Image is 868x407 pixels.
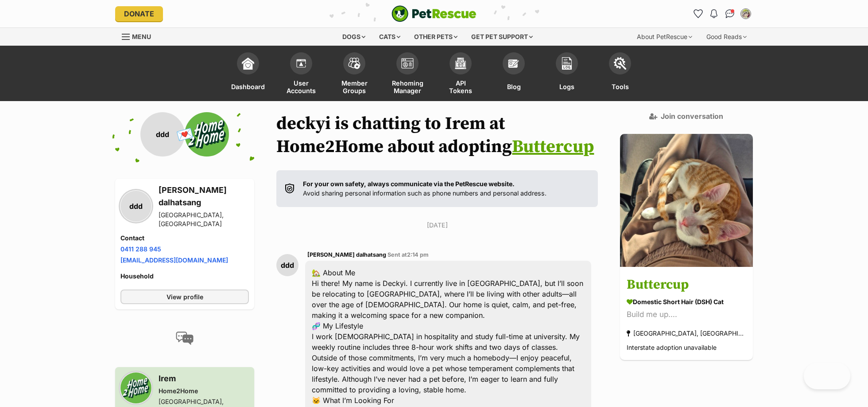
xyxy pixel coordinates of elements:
p: Avoid sharing personal information such as phone numbers and personal address. [303,179,546,198]
div: [GEOGRAPHIC_DATA], [GEOGRAPHIC_DATA] [159,211,249,228]
span: API Tokens [445,79,476,94]
div: [GEOGRAPHIC_DATA], [GEOGRAPHIC_DATA] [627,327,746,339]
img: logo-cat-932fe2b9b8326f06289b0f2fb663e598f794de774fb13d1741a6617ecf9a85b4.svg [391,5,477,22]
img: tools-icon-677f8b7d46040df57c17cb185196fc8e01b2b03676c49af7ba82c462532e62ee.svg [614,57,626,70]
iframe: Help Scout Beacon - Open [804,363,850,389]
h1: deckyi is chatting to Irem at Home2Home about adopting [276,112,598,158]
span: View profile [167,292,203,301]
span: Rehoming Manager [392,79,423,94]
div: Good Reads [700,28,753,46]
img: members-icon-d6bcda0bfb97e5ba05b48644448dc2971f67d37433e5abca221da40c41542bd5.svg [295,57,307,70]
p: [DATE] [276,220,598,230]
h3: Irem [159,372,249,385]
span: 2:14 pm [407,251,429,258]
img: conversation-icon-4a6f8262b818ee0b60e3300018af0b2d0b884aa5de6e9bcb8d3d4eeb1a70a7c4.svg [176,332,194,345]
a: Blog [487,48,540,101]
div: ddd [120,191,151,222]
img: team-members-icon-5396bd8760b3fe7c0b43da4ab00e1e3bb1a5d9ba89233759b79545d2d3fc5d0d.svg [348,58,360,69]
span: Blog [507,79,521,94]
a: Favourites [691,7,705,21]
a: Rehoming Manager [381,48,434,101]
div: Get pet support [465,28,539,46]
img: Bryony Copeland profile pic [741,9,750,18]
a: Dashboard [221,48,275,101]
img: notifications-46538b983faf8c2785f20acdc204bb7945ddae34d4c08c2a6579f10ce5e182be.svg [710,9,717,18]
img: Home2Home profile pic [185,112,229,157]
a: Menu [122,28,157,44]
button: My account [739,7,753,21]
div: Domestic Short Hair (DSH) Cat [627,297,746,306]
a: User Accounts [275,48,328,101]
span: Dashboard [231,79,265,94]
div: Cats [373,28,407,46]
span: Member Groups [339,79,370,94]
div: Build me up.... [627,309,746,321]
img: dashboard-icon-eb2f2d2d3e046f16d808141f083e7271f6b2e854fb5c12c21221c1fb7104beca.svg [242,57,254,70]
a: Buttercup Domestic Short Hair (DSH) Cat Build me up.... [GEOGRAPHIC_DATA], [GEOGRAPHIC_DATA] Inte... [620,268,753,360]
h4: Household [120,272,249,281]
span: Sent at [387,251,429,258]
span: [PERSON_NAME] dalhatsang [307,251,386,258]
a: Join conversation [649,112,723,120]
h4: Contact [120,234,249,243]
button: Notifications [707,7,721,21]
span: Menu [132,33,151,40]
span: User Accounts [286,79,317,94]
img: api-icon-849e3a9e6f871e3acf1f60245d25b4cd0aad652aa5f5372336901a6a67317bd8.svg [454,57,467,70]
a: 0411 288 945 [120,245,161,253]
ul: Account quick links [691,7,753,21]
a: View profile [120,290,249,304]
div: About PetRescue [631,28,698,46]
div: Dogs [336,28,372,46]
img: group-profile-icon-3fa3cf56718a62981997c0bc7e787c4b2cf8bcc04b72c1350f741eb67cf2f40e.svg [401,58,414,69]
span: Logs [559,79,574,94]
span: Interstate adoption unavailable [627,344,717,351]
a: Member Groups [328,48,381,101]
div: Home2Home [159,387,249,395]
span: 💌 [175,125,195,144]
strong: For your own safety, always communicate via the PetRescue website. [303,180,515,188]
h3: Buttercup [627,275,746,295]
span: Tools [612,79,629,94]
a: Logs [540,48,593,101]
h3: [PERSON_NAME] dalhatsang [159,184,249,209]
img: Buttercup [620,134,753,267]
img: Home2Home profile pic [120,372,151,403]
a: Buttercup [512,136,594,158]
a: API Tokens [434,48,487,101]
img: chat-41dd97257d64d25036548639549fe6c8038ab92f7586957e7f3b1b290dea8141.svg [725,9,735,18]
div: ddd [140,112,185,157]
div: Other pets [408,28,464,46]
img: blogs-icon-e71fceff818bbaa76155c998696f2ea9b8fc06abc828b24f45ee82a475c2fd99.svg [508,57,520,70]
a: [EMAIL_ADDRESS][DOMAIN_NAME] [120,256,228,264]
div: ddd [276,254,298,276]
img: logs-icon-5bf4c29380941ae54b88474b1138927238aebebbc450bc62c8517511492d5a22.svg [561,57,573,70]
a: Donate [115,6,163,21]
a: PetRescue [391,5,477,22]
a: Tools [593,48,647,101]
a: Conversations [723,7,737,21]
